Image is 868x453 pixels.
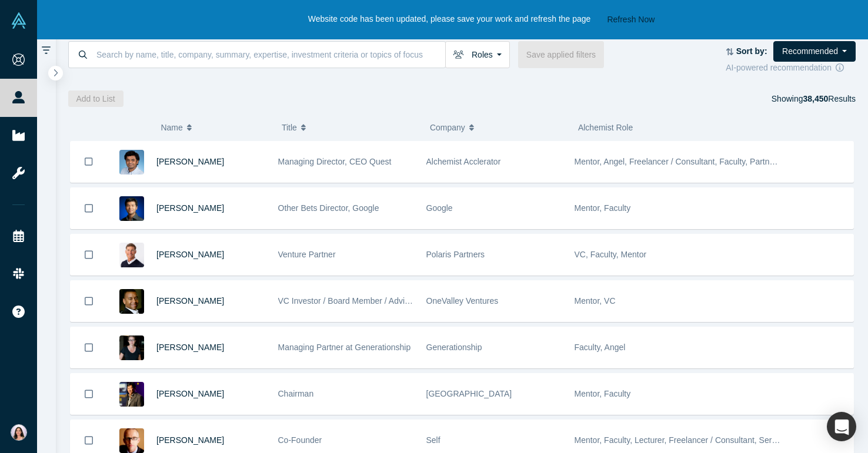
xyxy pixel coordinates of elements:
[71,281,107,321] button: Bookmark
[278,250,336,259] span: Venture Partner
[119,196,144,221] img: Steven Kan's Profile Image
[71,327,107,368] button: Bookmark
[156,435,224,445] a: [PERSON_NAME]
[518,41,604,68] button: Save applied filters
[95,41,445,68] input: Search by name, title, company, summary, expertise, investment criteria or topics of focus
[11,424,27,441] img: Anku Chahal's Account
[156,389,224,398] a: [PERSON_NAME]
[71,234,107,275] button: Bookmark
[772,90,856,107] div: Showing
[803,94,828,103] strong: 38,450
[161,115,182,140] span: Name
[282,115,297,140] span: Title
[426,435,440,445] span: Self
[726,62,856,74] div: AI-powered recommendation
[430,115,465,140] span: Company
[578,123,633,132] span: Alchemist Role
[575,157,827,166] span: Mentor, Angel, Freelancer / Consultant, Faculty, Partner, Lecturer, VC
[426,250,485,259] span: Polaris Partners
[119,289,144,314] img: Juan Scarlett's Profile Image
[161,115,269,140] button: Name
[71,188,107,229] button: Bookmark
[156,250,224,259] a: [PERSON_NAME]
[11,12,27,29] img: Alchemist Vault Logo
[445,41,510,68] button: Roles
[430,115,566,140] button: Company
[156,343,224,352] a: [PERSON_NAME]
[575,296,616,306] span: Mentor, VC
[156,203,224,213] a: [PERSON_NAME]
[575,203,631,213] span: Mentor, Faculty
[278,389,314,398] span: Chairman
[426,157,501,166] span: Alchemist Acclerator
[575,389,631,398] span: Mentor, Faculty
[156,157,224,166] a: [PERSON_NAME]
[575,343,626,352] span: Faculty, Angel
[278,435,322,445] span: Co-Founder
[119,335,144,360] img: Rachel Chalmers's Profile Image
[278,296,416,306] span: VC Investor / Board Member / Advisor
[119,382,144,407] img: Timothy Chou's Profile Image
[603,12,659,27] button: Refresh Now
[278,157,392,166] span: Managing Director, CEO Quest
[426,203,453,213] span: Google
[119,428,144,453] img: Robert Winder's Profile Image
[282,115,418,140] button: Title
[119,243,144,267] img: Gary Swart's Profile Image
[68,90,123,107] button: Add to List
[736,46,767,56] strong: Sort by:
[575,250,647,259] span: VC, Faculty, Mentor
[803,94,856,103] span: Results
[426,296,499,306] span: OneValley Ventures
[156,296,224,306] a: [PERSON_NAME]
[426,389,512,398] span: [GEOGRAPHIC_DATA]
[71,141,107,182] button: Bookmark
[119,150,144,175] img: Gnani Palanikumar's Profile Image
[278,203,379,213] span: Other Bets Director, Google
[426,343,482,352] span: Generationship
[71,374,107,414] button: Bookmark
[773,41,856,62] button: Recommended
[278,343,411,352] span: Managing Partner at Generationship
